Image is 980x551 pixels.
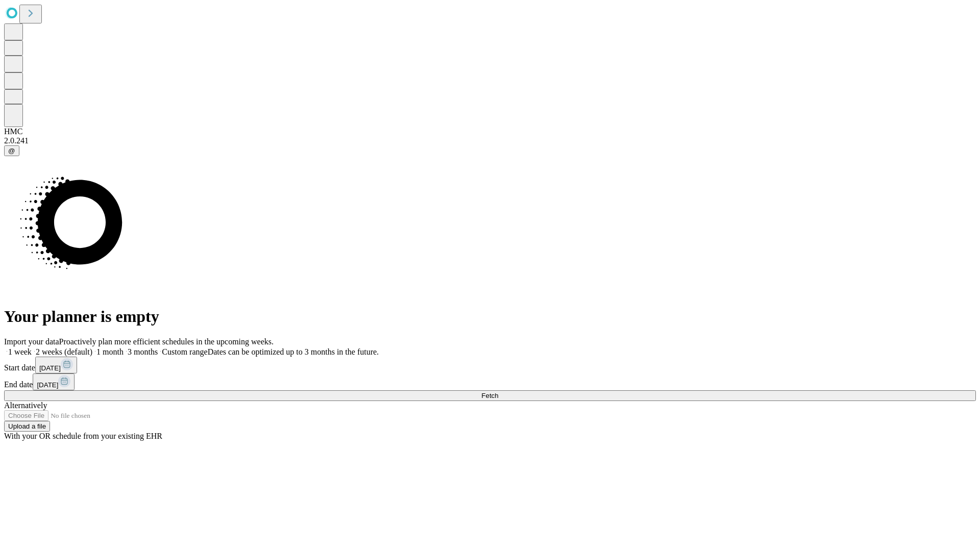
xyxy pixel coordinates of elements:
[4,421,50,432] button: Upload a file
[8,347,32,356] span: 1 week
[96,347,124,356] span: 1 month
[162,347,207,356] span: Custom range
[208,347,379,356] span: Dates can be optimized up to 3 months in the future.
[4,307,976,326] h1: Your planner is empty
[4,432,162,440] span: With your OR schedule from your existing EHR
[8,147,15,155] span: @
[4,145,19,156] button: @
[4,401,47,410] span: Alternatively
[33,373,75,390] button: [DATE]
[4,373,976,390] div: End date
[37,381,58,389] span: [DATE]
[35,357,77,373] button: [DATE]
[39,364,61,372] span: [DATE]
[4,136,976,145] div: 2.0.241
[36,347,92,356] span: 2 weeks (default)
[4,337,59,346] span: Import your data
[4,357,976,373] div: Start date
[481,392,498,399] span: Fetch
[128,347,158,356] span: 3 months
[4,390,976,401] button: Fetch
[59,337,274,346] span: Proactively plan more efficient schedules in the upcoming weeks.
[4,127,976,136] div: HMC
